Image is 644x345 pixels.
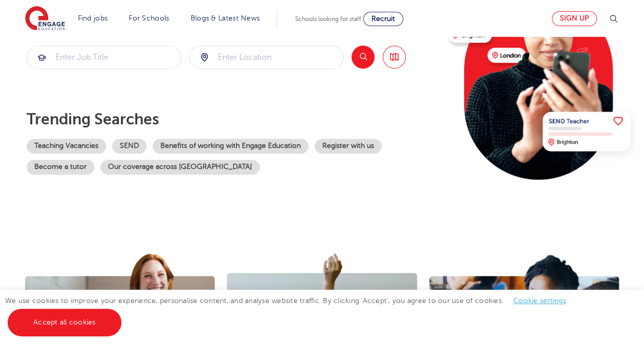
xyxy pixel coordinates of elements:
input: Submit [27,46,181,69]
span: Recruit [371,15,395,23]
p: Trending searches [27,110,440,128]
span: We use cookies to improve your experience, personalise content, and analyse website traffic. By c... [5,297,576,326]
input: Submit [190,46,343,69]
a: Register with us [315,139,382,154]
a: Become a tutor [27,160,94,175]
a: Cookie settings [513,297,566,305]
a: Our coverage across [GEOGRAPHIC_DATA] [100,160,260,175]
a: Blogs & Latest News [191,14,260,22]
a: For Schools [129,14,169,22]
a: Accept all cookies [8,309,121,336]
div: Submit [189,46,344,69]
span: Schools looking for staff [295,15,361,23]
a: Sign up [552,11,597,26]
a: SEND [112,139,147,154]
img: Engage Education [25,6,65,32]
button: Search [351,46,375,69]
a: Benefits of working with Engage Education [153,139,308,154]
a: Teaching Vacancies [27,139,106,154]
a: Find jobs [78,14,108,22]
a: Recruit [363,12,403,26]
div: Submit [27,46,181,69]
